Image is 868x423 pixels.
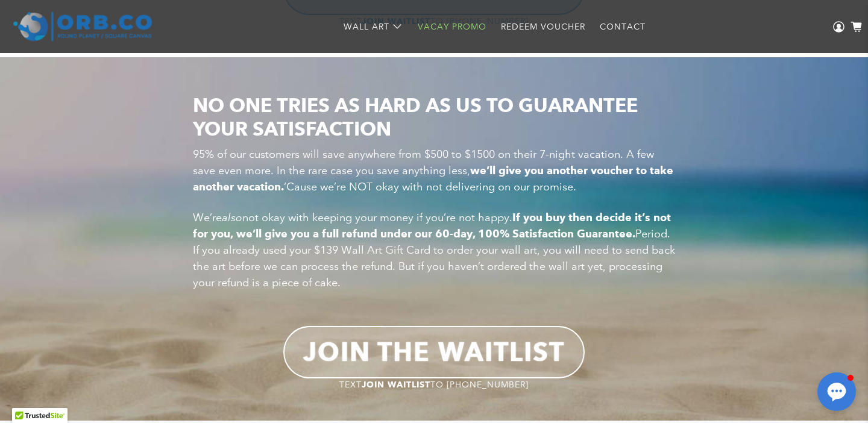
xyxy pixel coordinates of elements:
span: 95% of our customers will save anywhere from $500 to $1500 on their 7-night vacation. A few save ... [193,148,673,193]
h2: NO ONE TRIES AS HARD AS US TO GUARANTEE YOUR SATISFACTION [193,93,675,140]
b: JOIN THE WAITLIST [303,336,565,368]
strong: JOIN WAITLIST [362,380,430,390]
em: also [222,211,242,224]
span: TEXT TO [PHONE_NUMBER] [339,379,529,390]
span: We’re not okay with keeping your money if you’re not happy. Period. If you already used your $139... [193,211,675,289]
a: Contact [593,11,653,43]
a: Vacay Promo [410,11,494,43]
a: TEXTJOIN WAITLISTTO [PHONE_NUMBER] [339,378,529,390]
a: Wall Art [336,11,410,43]
a: JOIN THE WAITLIST [283,326,585,378]
button: Open chat window [817,372,856,411]
a: Redeem Voucher [494,11,593,43]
